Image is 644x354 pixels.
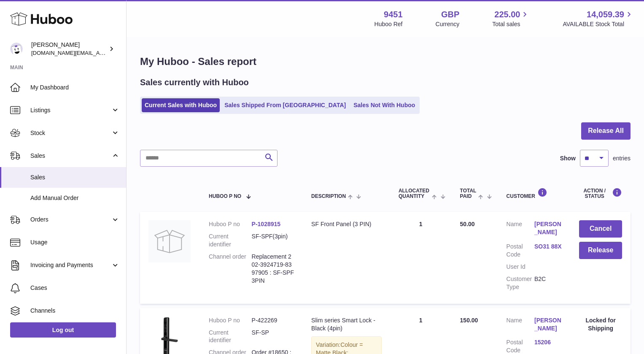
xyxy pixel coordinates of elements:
span: AVAILABLE Stock Total [563,20,634,28]
dd: P-422269 [252,316,295,324]
dt: Customer Type [507,275,534,291]
a: P-1028915 [252,221,281,227]
span: Usage [30,238,120,246]
span: Channels [30,307,120,315]
a: Current Sales with Huboo [142,98,220,112]
dt: Current identifier [209,232,252,249]
span: Add Manual Order [30,194,120,202]
dt: Huboo P no [209,220,252,228]
a: 225.00 Total sales [492,9,530,28]
dd: Replacement 202-3924719-8397905 : SF-SPF 3PIN [252,253,295,285]
strong: 9451 [384,9,403,20]
span: Total paid [460,188,477,199]
div: SF Front Panel (3 PIN) [311,220,382,228]
strong: GBP [441,9,459,20]
a: Sales Not With Huboo [350,98,418,112]
span: 225.00 [494,9,520,20]
div: Slim series Smart Lock - Black (4pin) [311,316,382,332]
div: [PERSON_NAME] [31,41,107,57]
dt: Name [507,316,534,335]
h2: Sales currently with Huboo [140,77,249,88]
dd: SF-SP [252,329,295,345]
button: Release [579,242,622,259]
dt: Channel order [209,253,252,285]
a: 15206 [534,338,562,346]
h1: My Huboo - Sales report [140,55,631,68]
dt: Postal Code [507,243,534,259]
span: Listings [30,106,111,114]
img: amir.ch@gmail.com [10,43,23,55]
a: 14,059.39 AVAILABLE Stock Total [563,9,634,28]
div: Action / Status [579,188,622,199]
a: [PERSON_NAME] [534,316,562,332]
a: [PERSON_NAME] [534,220,562,236]
span: 150.00 [460,317,478,324]
a: SO31 88X [534,243,562,251]
span: My Dashboard [30,84,120,92]
span: Cases [30,284,120,292]
button: Cancel [579,220,622,238]
button: Release All [581,122,631,140]
span: Total sales [492,20,530,28]
dt: User Id [507,263,534,271]
dt: Current identifier [209,329,252,345]
dt: Huboo P no [209,316,252,324]
dd: SF-SPF(3pin) [252,232,295,249]
span: Description [311,194,346,199]
span: Huboo P no [209,194,241,199]
span: Sales [30,173,120,181]
span: 50.00 [460,221,475,227]
div: Huboo Ref [375,20,403,28]
span: Sales [30,152,111,160]
div: Customer [507,188,563,199]
dt: Name [507,220,534,238]
span: entries [613,154,631,162]
span: Invoicing and Payments [30,261,111,269]
span: ALLOCATED Quantity [399,188,430,199]
div: Locked for Shipping [579,316,622,332]
a: Log out [10,322,116,338]
a: Sales Shipped From [GEOGRAPHIC_DATA] [221,98,349,112]
span: [DOMAIN_NAME][EMAIL_ADDRESS][DOMAIN_NAME] [31,49,168,56]
span: Stock [30,129,111,137]
label: Show [560,154,576,162]
div: Currency [436,20,460,28]
span: Orders [30,216,111,224]
span: 14,059.39 [587,9,624,20]
img: no-photo.jpg [148,220,191,262]
dd: B2C [534,275,562,291]
td: 1 [390,212,452,303]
